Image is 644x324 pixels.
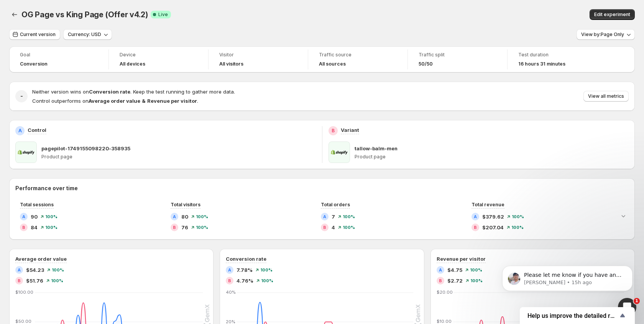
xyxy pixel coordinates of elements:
img: pagepilot-1749155098220-358935 [15,141,37,163]
span: Current version [20,31,56,38]
h4: All sources [319,61,346,67]
h2: A [474,214,477,219]
a: DeviceAll devices [120,51,197,68]
h4: All devices [120,61,145,67]
p: Variant [341,126,359,134]
h2: A [323,214,326,219]
span: Edit experiment [594,12,630,18]
h2: B [474,225,477,230]
button: View all metrics [583,91,629,102]
h3: Average order value [15,255,67,263]
span: 100 % [45,214,58,219]
span: $379.62 [482,213,504,220]
span: 100 % [52,268,64,272]
a: Traffic split50/50 [419,51,496,68]
span: 100 % [511,225,524,230]
span: 100 % [470,268,482,272]
span: 84 [31,224,38,231]
span: 50/50 [419,61,433,67]
span: 16 hours 31 minutes [518,61,565,67]
span: 100 % [512,214,524,219]
h2: A [439,268,442,272]
button: Back [9,9,20,20]
strong: & [142,98,146,104]
p: Product page [41,154,316,160]
span: 100 % [196,225,208,230]
text: $20.00 [437,289,453,295]
span: Total visitors [171,202,200,207]
span: Total orders [321,202,350,207]
span: 100 % [343,214,355,219]
h2: B [22,225,25,230]
a: Traffic sourceAll sources [319,51,397,68]
h2: B [323,225,326,230]
button: Current version [9,29,60,40]
p: pagepilot-1749155098220-358935 [41,145,130,152]
h3: Revenue per visitor [437,255,486,263]
span: Conversion [20,61,48,67]
span: 100 % [51,278,63,283]
h2: B [228,278,231,283]
span: 80 [181,213,188,220]
a: Test duration16 hours 31 minutes [518,51,596,68]
span: $207.04 [482,224,504,231]
h2: B [439,278,442,283]
span: 76 [181,224,188,231]
h2: B [18,278,21,283]
text: $100.00 [15,289,33,295]
span: $4.75 [447,266,462,274]
strong: Average order value [89,98,140,104]
h2: A [18,128,22,134]
iframe: Intercom live chat [618,298,636,316]
span: Traffic split [419,52,496,58]
span: 100 % [261,278,273,283]
span: OG Page vs King Page (Offer v4.2) [21,10,148,19]
h2: A [18,268,21,272]
img: tallow-balm-men [329,141,350,163]
h2: Performance over time [15,184,629,192]
span: Live [158,12,168,18]
p: Control [28,126,46,134]
span: Device [120,52,197,58]
h2: B [332,128,335,134]
span: $54.23 [26,266,44,274]
span: Control outperforms on . [32,98,198,104]
span: 4.76% [237,277,253,285]
span: Currency: USD [68,31,101,38]
text: 40% [226,289,236,295]
button: Show survey - Help us improve the detailed report for A/B campaigns [527,311,627,320]
span: 7.78% [237,266,253,274]
span: Total revenue [472,202,504,207]
h2: B [173,225,176,230]
button: Edit experiment [590,9,635,20]
h2: A [228,268,231,272]
span: 100 % [470,278,483,283]
a: VisitorAll visitors [219,51,297,68]
strong: Conversion rate [89,89,130,95]
button: Expand chart [618,211,629,221]
span: 100 % [196,214,208,219]
h2: A [22,214,25,219]
span: Help us improve the detailed report for A/B campaigns [527,312,618,319]
strong: Revenue per visitor [147,98,197,104]
span: 7 [332,213,335,220]
p: Product page [355,154,629,160]
span: Test duration [518,52,596,58]
h2: A [173,214,176,219]
span: 4 [332,224,335,231]
span: 100 % [343,225,355,230]
iframe: Intercom notifications message [491,250,644,303]
h4: All visitors [219,61,243,67]
h3: Conversion rate [226,255,266,263]
span: 90 [31,213,38,220]
button: View by:Page Only [577,29,635,40]
span: 1 [634,298,640,304]
span: 100 % [260,268,273,272]
span: 100 % [45,225,58,230]
span: $51.76 [26,277,43,285]
span: Total sessions [20,202,54,207]
span: $2.72 [447,277,463,285]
